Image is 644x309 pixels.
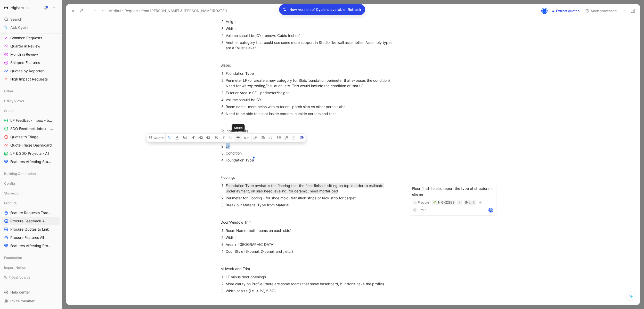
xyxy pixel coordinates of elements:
[242,134,251,142] button: A
[4,171,36,176] span: Building Generation
[226,26,235,31] span: Width
[226,104,248,109] span: Room name -
[4,265,26,270] span: Import Notion
[2,8,60,83] div: Customer Success DashboardsCustomer Feedback DashboardFeature Request ResearchCommon RequestsQuar...
[226,111,337,116] span: Need to be able to count inside corners, outside corners and tees.
[2,107,60,115] div: Studio
[10,134,38,140] span: Quotes to Triage
[412,185,493,198] div: Floor finish to also report the type of structure it sits on
[221,266,399,271] div: Millwork and Trim
[2,189,60,199] div: Showroom
[348,6,361,13] span: Refresh
[4,108,14,113] span: Studio
[221,128,399,134] div: Foundation walls:
[226,19,237,24] span: Height
[10,68,44,74] span: Quotes by Reporter
[489,208,493,212] img: avatar
[109,8,227,14] span: Attribute Requests from [PERSON_NAME] & [PERSON_NAME]([DATE])
[2,199,60,207] div: Procure
[226,40,393,50] span: Another category that could use some more support in Studio like wall assemblies. Assembly types ...
[226,183,384,194] mark: what is the flooring that the floor finish is sitting on top in order to estimate underlayment, o...
[10,227,49,232] span: Procure Quotes to Link
[2,4,30,11] button: HigharcHigharc
[2,209,60,217] a: Feature Requests Tracker
[226,196,356,200] span: Perimeter for Flooring - for shoe mold, transition strips or tack strip for carpet
[4,98,24,103] span: Utility Views
[2,273,60,281] div: WIP Dashboards
[226,78,391,88] span: Perimeter LF (or create a new category for Slab/foundation perimeter that exposes the condition) ...
[2,87,60,95] div: Other
[10,210,53,215] span: Feature Requests Tracker
[2,24,60,31] a: Ask Cycle
[433,201,436,204] img: 🌱
[226,249,293,254] span: Door Style (6-panel, 2-panel, arch, etc.)
[147,134,165,142] button: Quote
[2,59,60,67] a: Shipped Features
[10,118,53,123] span: LP Feedback Inbox - by Type
[4,275,30,280] span: WIP Dashboards
[4,191,21,196] span: Showroom
[2,170,60,177] div: Building Generation
[2,34,60,42] a: Common Requests
[2,158,60,166] a: Features Affecting Studio
[226,97,261,102] span: Volume should be CY
[10,35,42,40] span: Common Requests
[2,42,60,50] a: Quarter in Review
[226,151,242,155] span: Condition
[289,6,345,13] p: New version of Cycle is available
[2,125,60,133] a: SDO Feedback Inbox - by Type
[2,87,60,96] div: Other
[2,117,60,124] a: LP Feedback Inbox - by Type
[2,199,60,250] div: ProcureFeature Requests TrackerProcure Feedback AllProcure Quotes to LinkProcure Features AllFeat...
[2,97,60,106] div: Utility Views
[226,33,300,38] span: Volume should be CY (remove Cubic Inches)
[226,228,291,233] span: Room Name (both rooms on each side)
[10,218,46,224] span: Procure Feedback All
[226,144,230,148] span: LF
[419,207,428,213] button: 1
[226,282,384,286] span: More clarity on Profile (there are some rooms that show baseboard, but don’t have the profile)
[226,289,276,293] span: Width or size (i.e. 3-½”, 5-¼”)
[2,225,60,233] a: Procure Quotes to Link
[10,44,40,49] span: Quarter in Review
[583,7,619,14] button: Mark processed
[2,217,60,225] a: Procure Feedback All
[226,158,254,162] span: Foundation Type
[226,91,289,95] span: Exterior Area in SF - perimeter*height
[2,67,60,75] a: Quotes by Reporter
[4,255,22,260] span: Foundation
[11,5,24,10] h1: Higharc
[226,242,274,247] span: Area in [GEOGRAPHIC_DATA]
[2,15,60,23] div: Search
[221,175,399,180] div: Flooring:
[10,77,48,82] span: High Impact Requests
[2,297,60,305] div: Invite member
[226,235,235,240] span: Width
[542,8,547,13] div: B
[2,264,60,271] div: Import Notion
[2,150,60,157] a: LP & SDO Projects - All
[10,235,44,240] span: Procure Features All
[418,200,429,205] div: Procure
[2,254,60,262] div: Foundation
[2,180,60,189] div: Config
[2,170,60,179] div: Building Generation
[469,200,475,205] div: Link
[438,200,454,205] div: HIG-22838
[2,75,60,83] a: High Impact Requests
[2,264,60,273] div: Import Notion
[10,143,52,148] span: Quote Triage Dashboard
[2,288,60,296] div: Help center
[4,88,13,94] span: Other
[2,180,60,187] div: Config
[2,242,60,250] a: Features Affecting Procure
[2,273,60,283] div: WIP Dashboards
[10,126,54,131] span: SDO Feedback Inbox - by Type
[226,275,266,279] span: LF minus door openings
[10,243,53,248] span: Features Affecting Procure
[2,51,60,58] a: Month in Review
[10,159,53,164] span: Features Affecting Studio
[433,201,437,204] button: 🌱
[2,107,60,166] div: StudioLP Feedback Inbox - by TypeSDO Feedback Inbox - by TypeQuotes to TriageQuote Triage Dashboa...
[4,200,17,206] span: Procure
